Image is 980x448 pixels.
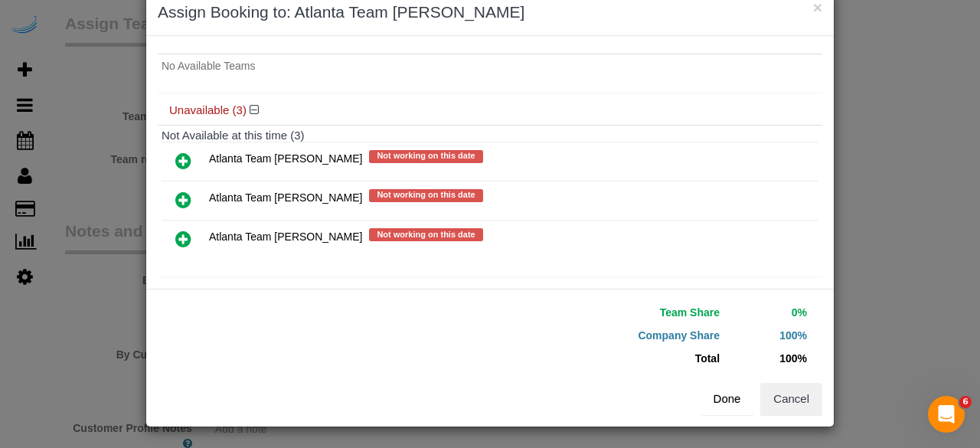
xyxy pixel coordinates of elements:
[209,231,362,244] span: Atlanta Team [PERSON_NAME]
[959,396,972,408] span: 6
[501,347,724,370] td: Total
[369,189,482,201] span: Not working on this date
[501,324,724,347] td: Company Share
[158,1,822,24] h3: Assign Booking to: Atlanta Team [PERSON_NAME]
[209,153,362,165] span: Atlanta Team [PERSON_NAME]
[369,228,482,240] span: Not working on this date
[928,396,965,433] iframe: Intercom live chat
[162,129,818,142] h4: Not Available at this time (3)
[724,301,811,324] td: 0%
[169,104,811,117] h4: Unavailable (3)
[369,150,482,162] span: Not working on this date
[724,324,811,347] td: 100%
[162,60,255,72] span: No Available Teams
[701,383,754,415] button: Done
[760,383,822,415] button: Cancel
[501,301,724,324] td: Team Share
[209,192,362,204] span: Atlanta Team [PERSON_NAME]
[724,347,811,370] td: 100%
